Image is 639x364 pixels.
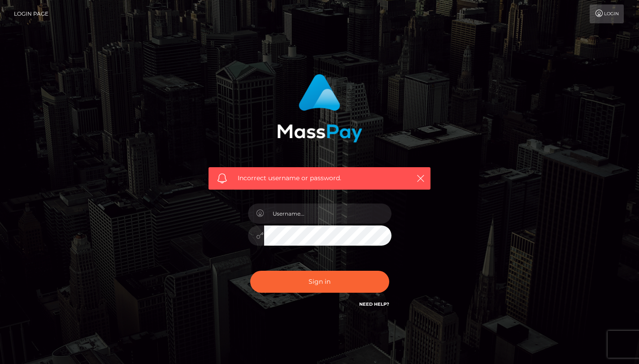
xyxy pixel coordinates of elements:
[264,204,391,224] input: Username...
[277,74,362,143] img: MassPay Login
[359,301,389,307] a: Need Help?
[14,4,48,23] a: Login Page
[250,271,389,293] button: Sign in
[590,4,624,23] a: Login
[238,173,401,183] span: Incorrect username or password.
